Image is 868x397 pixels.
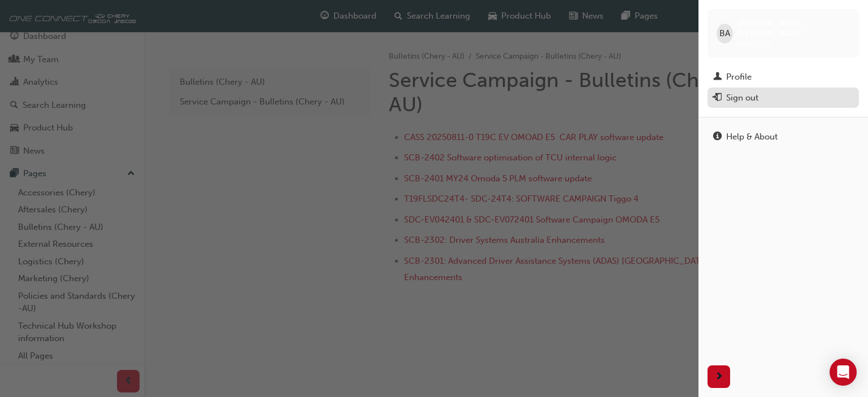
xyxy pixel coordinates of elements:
[737,39,770,49] span: chau1277
[708,126,859,147] a: Help & About
[713,132,722,142] span: info-icon
[713,93,722,103] span: exit-icon
[726,130,778,143] div: Help & About
[737,18,850,38] span: [PERSON_NAME] [PERSON_NAME]
[713,72,722,82] span: man-icon
[719,27,730,40] span: BA
[708,67,859,88] a: Profile
[726,71,752,84] div: Profile
[715,370,723,384] span: next-icon
[830,359,857,386] div: Open Intercom Messenger
[708,88,859,108] button: Sign out
[726,91,758,104] div: Sign out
